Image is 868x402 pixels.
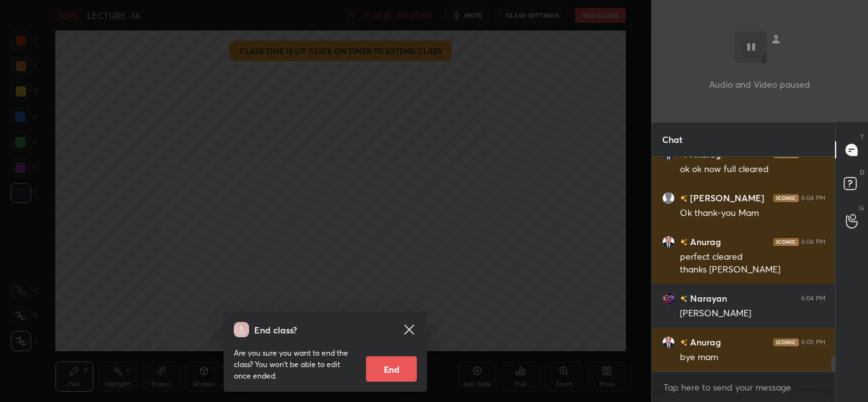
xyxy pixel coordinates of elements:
div: [PERSON_NAME] [680,307,825,320]
div: 6:04 PM [801,238,825,246]
div: bye mam [680,351,825,364]
img: no-rating-badge.077c3623.svg [680,195,688,202]
h6: Narayan [688,291,727,305]
img: 3 [662,292,675,305]
p: T [860,132,864,142]
img: ead33140a09f4e2e9583eba08883fa7f.jpg [662,336,675,349]
img: default.png [662,192,675,204]
p: Audio and Video paused [709,77,810,91]
button: End [366,356,417,382]
h4: End class? [254,323,297,337]
div: perfect cleared [680,251,825,264]
p: G [859,203,864,213]
img: iconic-dark.1390631f.png [773,194,799,202]
div: Ok thank-you Mam [680,207,825,220]
p: D [860,168,864,177]
img: ead33140a09f4e2e9583eba08883fa7f.jpg [662,236,675,248]
div: 6:04 PM [801,194,825,202]
div: grid [652,157,836,372]
div: thanks [PERSON_NAME] [680,264,825,276]
h6: [PERSON_NAME] [688,191,764,204]
img: iconic-dark.1390631f.png [773,338,799,346]
img: no-rating-badge.077c3623.svg [680,239,688,246]
div: 6:04 PM [801,295,825,302]
p: Chat [652,123,693,156]
h6: Anurag [688,335,721,349]
div: 6:05 PM [801,338,825,346]
img: no-rating-badge.077c3623.svg [680,339,688,346]
img: no-rating-badge.077c3623.svg [680,295,688,302]
p: Are you sure you want to end the class? You won’t be able to edit once ended. [234,347,356,382]
h6: Anurag [688,235,721,248]
div: ok ok now full cleared [680,163,825,176]
img: iconic-dark.1390631f.png [773,238,799,246]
